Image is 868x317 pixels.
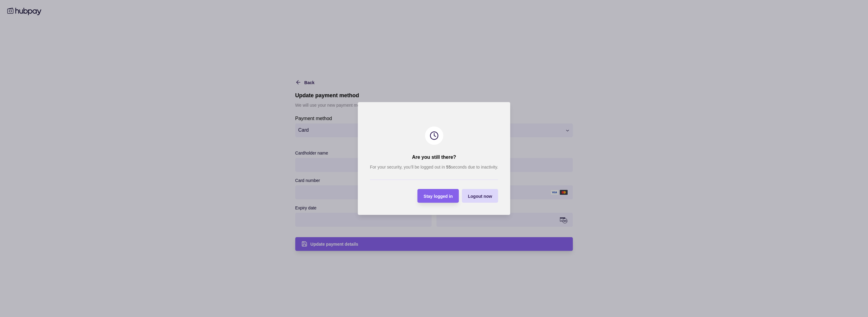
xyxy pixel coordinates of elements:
p: For your security, you’ll be logged out in seconds due to inactivity. [370,164,498,170]
button: Logout now [462,189,498,203]
h2: Are you still there? [412,154,456,161]
span: Stay logged in [424,194,453,199]
button: Stay logged in [418,189,459,203]
span: Logout now [468,194,492,199]
strong: 55 [446,165,451,169]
